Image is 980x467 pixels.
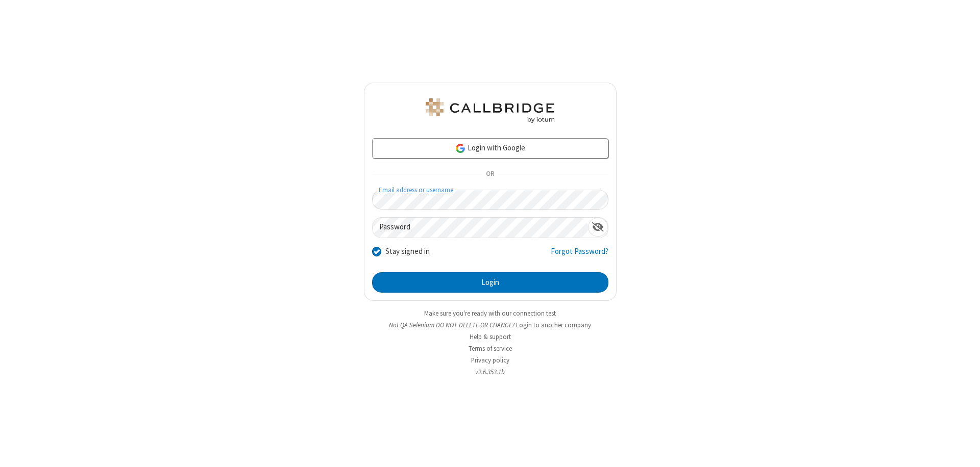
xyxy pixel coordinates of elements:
li: Not QA Selenium DO NOT DELETE OR CHANGE? [364,320,617,330]
a: Make sure you're ready with our connection test [424,309,556,318]
a: Privacy policy [471,356,509,365]
li: v2.6.353.1b [364,367,617,377]
button: Login to another company [516,320,591,330]
button: Login [372,272,608,293]
a: Help & support [470,332,511,341]
div: Show password [588,218,608,237]
span: OR [482,167,498,181]
label: Stay signed in [385,246,430,257]
img: google-icon.png [455,143,466,154]
a: Forgot Password? [551,246,608,265]
input: Password [373,218,588,238]
a: Login with Google [372,138,608,159]
img: QA Selenium DO NOT DELETE OR CHANGE [424,98,556,123]
a: Terms of service [469,344,512,353]
input: Email address or username [372,190,608,210]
